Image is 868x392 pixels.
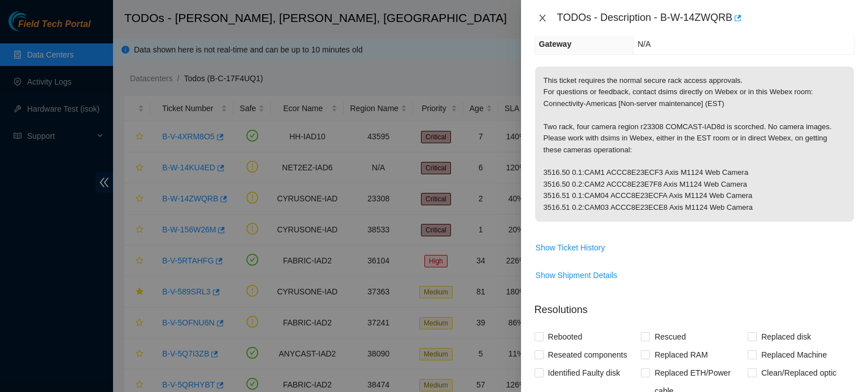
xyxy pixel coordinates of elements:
span: Reseated components [544,346,632,364]
button: Show Ticket History [535,239,606,257]
span: Rescued [650,328,690,346]
span: Replaced RAM [650,346,712,364]
p: This ticket requires the normal secure rack access approvals. For questions or feedback, contact ... [535,67,854,222]
span: close [538,14,547,23]
button: Show Shipment Details [535,266,618,284]
span: Replaced disk [757,328,815,346]
button: Close [535,13,550,24]
span: Identified Faulty disk [544,364,625,382]
span: Rebooted [544,328,587,346]
div: TODOs - Description - B-W-14ZWQRB [557,9,854,27]
span: Clean/Replaced optic [757,364,841,382]
span: Replaced Machine [757,346,831,364]
span: Show Shipment Details [536,269,618,281]
span: Gateway [539,39,572,49]
span: Show Ticket History [536,241,605,254]
p: Resolutions [535,293,854,318]
span: N/A [637,39,650,49]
